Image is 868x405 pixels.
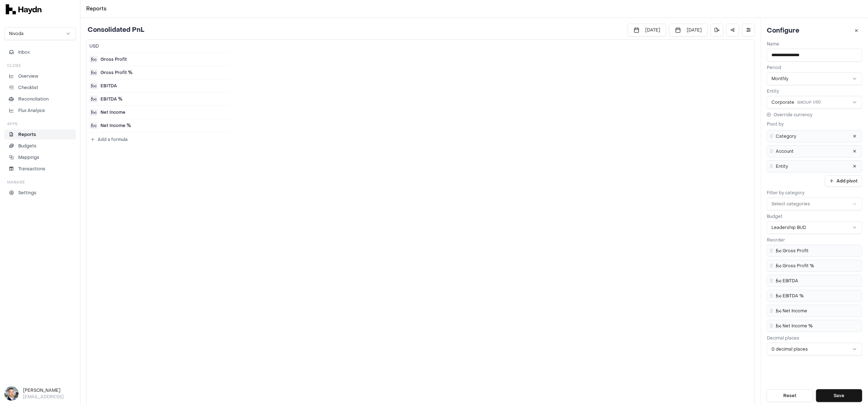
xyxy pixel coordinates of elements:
span: Gross Profit % [100,70,132,75]
li: EBITDA [767,275,862,287]
span: EBITDA [776,278,798,284]
label: Filter by category [767,190,804,196]
label: Budget [767,214,783,219]
span: EBITDA % [100,96,122,102]
p: Mappings [18,154,39,161]
li: Entity [767,160,862,172]
span: Category [776,133,796,139]
li: Gross Profit [767,245,862,257]
span: Override currency [774,112,812,118]
img: Ole Heine [4,386,19,401]
span: Net Income [776,308,807,314]
span: Gross Profit % [776,263,814,269]
p: Reports [18,131,36,138]
li: EBITDA % [767,290,862,302]
span: Inbox [18,49,30,55]
label: Name [767,41,779,47]
label: Entity [767,88,779,94]
li: Net Income [767,305,862,317]
label: Period [767,65,781,70]
button: Inbox [4,47,76,57]
li: Gross Profit % [767,260,862,272]
a: Flux Analysis [4,106,76,116]
h3: Apps [7,121,18,127]
a: Transactions [4,164,76,174]
p: Checklist [18,84,38,91]
label: Reorder [767,237,785,243]
button: Add a formula [89,135,129,144]
h3: Consolidated PnL [86,25,144,35]
span: Net Income [100,109,126,115]
a: Reports [86,5,107,13]
span: Account [776,148,794,154]
span: EBITDA [100,83,117,89]
span: Gross Profit [100,57,127,62]
span: Gross Profit [776,248,809,254]
li: Account [767,145,862,157]
button: Reset [767,389,813,402]
span: Entity [776,164,788,169]
a: Budgets [4,141,76,151]
span: USD [89,43,99,49]
p: Transactions [18,166,45,172]
span: EBITDA % [776,293,804,299]
img: svg+xml,%3c [6,4,41,14]
h3: [PERSON_NAME] [23,387,76,394]
button: Override currency [767,112,812,118]
button: [DATE] [669,24,708,36]
a: Mappings [4,152,76,162]
nav: breadcrumb [86,5,107,13]
h3: Manage [7,180,25,185]
li: Category [767,130,862,142]
a: Settings [4,188,76,198]
a: Reconciliation [4,94,76,104]
p: Overview [18,73,38,79]
button: Save [816,389,862,402]
a: Overview [4,71,76,81]
a: Checklist [4,83,76,93]
button: Add pivot [825,175,862,187]
span: Net Income % [100,123,131,128]
button: [DATE] [628,24,666,36]
p: [EMAIL_ADDRESS] [23,394,76,400]
h3: Configure [767,26,799,36]
a: Reports [4,130,76,140]
p: Reconciliation [18,96,49,102]
h3: Close [7,63,21,68]
p: Flux Analysis [18,107,45,114]
label: Pivot by [767,121,784,127]
label: Decimal places [767,335,799,341]
li: Net Income % [767,320,862,332]
p: Settings [18,190,36,196]
span: Net Income % [776,323,813,329]
p: Budgets [18,143,36,149]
